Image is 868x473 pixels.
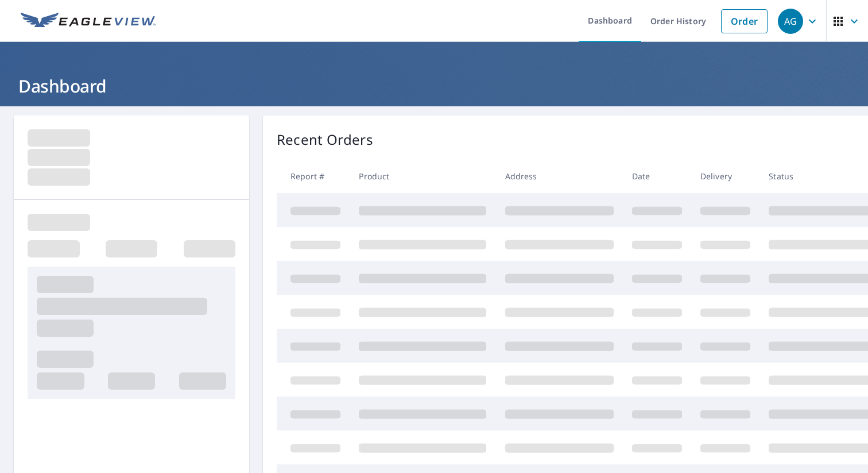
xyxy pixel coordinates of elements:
[623,159,691,193] th: Date
[21,13,156,30] img: EV Logo
[350,159,495,193] th: Product
[277,159,350,193] th: Report #
[14,74,854,98] h1: Dashboard
[721,9,768,33] a: Order
[277,129,373,150] p: Recent Orders
[778,9,803,34] div: AG
[691,159,759,193] th: Delivery
[496,159,623,193] th: Address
